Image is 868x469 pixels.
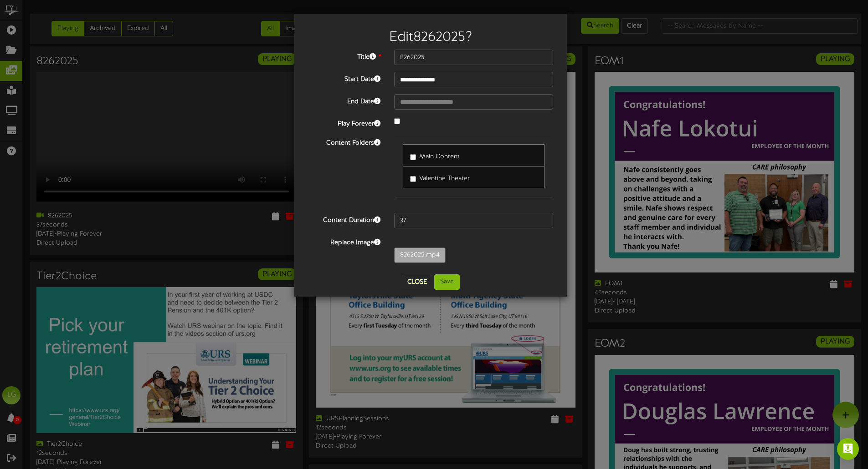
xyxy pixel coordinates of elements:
input: Valentine Theater [410,176,416,182]
label: Content Folders [301,136,387,148]
span: Main Content [419,153,460,160]
label: Play Forever [301,116,387,129]
button: Close [402,275,432,289]
button: Save [434,274,460,290]
span: Valentine Theater [419,175,470,182]
label: Title [301,50,387,62]
input: Title [394,50,553,65]
input: 15 [394,213,553,228]
label: End Date [301,94,387,106]
input: Main Content [410,154,416,160]
label: Replace Image [301,235,387,247]
label: Start Date [301,72,387,84]
h2: Edit 8262025 ? [308,30,553,45]
label: Content Duration [301,213,387,225]
div: Open Intercom Messenger [837,438,859,460]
